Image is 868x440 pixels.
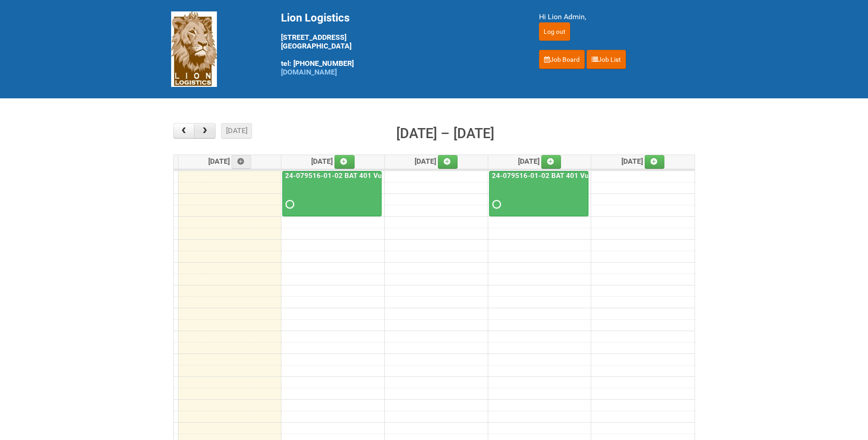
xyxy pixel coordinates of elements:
[281,68,337,76] a: [DOMAIN_NAME]
[621,157,665,166] span: [DATE]
[286,201,292,208] span: Requested
[311,157,355,166] span: [DATE]
[539,11,697,22] div: Hi Lion Admin,
[489,171,588,217] a: 24-079516-01-02 BAT 401 Vuse Box RCT
[396,123,494,144] h2: [DATE] – [DATE]
[541,155,561,169] a: Add an event
[518,157,561,166] span: [DATE]
[232,155,252,169] a: Add an event
[283,172,420,180] a: 24-079516-01-02 BAT 401 Vuse Box RCT
[490,172,626,180] a: 24-079516-01-02 BAT 401 Vuse Box RCT
[171,44,217,53] a: Lion Logistics
[645,155,665,169] a: Add an event
[539,22,570,41] input: Log out
[282,171,382,217] a: 24-079516-01-02 BAT 401 Vuse Box RCT
[587,50,626,69] a: Job List
[492,201,499,208] span: Requested
[281,11,516,76] div: [STREET_ADDRESS] [GEOGRAPHIC_DATA] tel: [PHONE_NUMBER]
[171,11,217,87] img: Lion Logistics
[221,123,252,139] button: [DATE]
[415,157,458,166] span: [DATE]
[539,50,585,69] a: Job Board
[281,11,350,24] span: Lion Logistics
[208,157,252,166] span: [DATE]
[438,155,458,169] a: Add an event
[334,155,355,169] a: Add an event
